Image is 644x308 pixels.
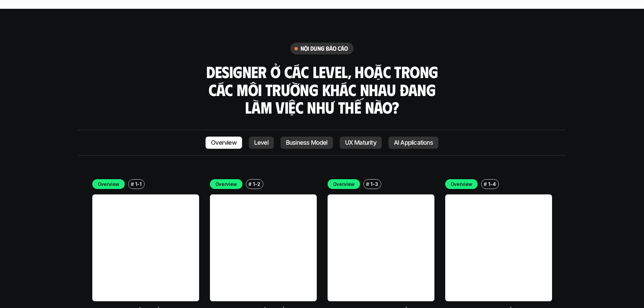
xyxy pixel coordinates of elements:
[254,139,268,146] p: Level
[301,45,348,52] h6: nội dung báo cáo
[340,137,382,149] a: UX Maturity
[451,181,473,188] p: Overview
[488,181,496,188] p: 1-4
[394,139,433,146] p: AI Applications
[211,139,237,146] p: Overview
[206,137,242,149] a: Overview
[333,181,355,188] p: Overview
[135,181,141,188] p: 1-1
[215,181,237,188] p: Overview
[98,181,120,188] p: Overview
[248,182,252,187] h6: #
[484,182,487,187] h6: #
[345,139,376,146] p: UX Maturity
[388,137,438,149] a: AI Applications
[253,181,260,188] p: 1-2
[204,63,440,116] h3: Designer ở các level, hoặc trong các môi trường khác nhau đang làm việc như thế nào?
[281,137,333,149] a: Business Model
[286,139,328,146] p: Business Model
[371,181,378,188] p: 1-3
[131,182,134,187] h6: #
[249,137,274,149] a: Level
[366,182,369,187] h6: #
